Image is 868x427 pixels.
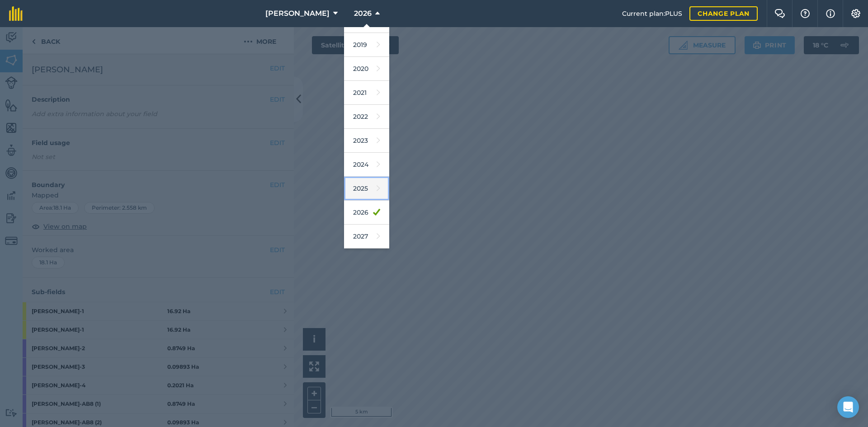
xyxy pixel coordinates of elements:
[837,396,859,418] div: Open Intercom Messenger
[344,57,389,81] a: 2020
[344,177,389,201] a: 2025
[344,81,389,105] a: 2021
[344,153,389,177] a: 2024
[850,9,861,18] img: A cog icon
[265,8,330,19] span: [PERSON_NAME]
[689,6,758,21] a: Change plan
[344,129,389,153] a: 2023
[344,225,389,249] a: 2027
[800,9,811,18] img: A question mark icon
[344,105,389,129] a: 2022
[344,201,389,225] a: 2026
[9,6,23,21] img: fieldmargin Logo
[344,33,389,57] a: 2019
[826,8,835,19] img: svg+xml;base64,PHN2ZyB4bWxucz0iaHR0cDovL3d3dy53My5vcmcvMjAwMC9zdmciIHdpZHRoPSIxNyIgaGVpZ2h0PSIxNy...
[354,8,372,19] span: 2026
[774,9,785,18] img: Two speech bubbles overlapping with the left bubble in the forefront
[622,9,682,19] span: Current plan : PLUS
